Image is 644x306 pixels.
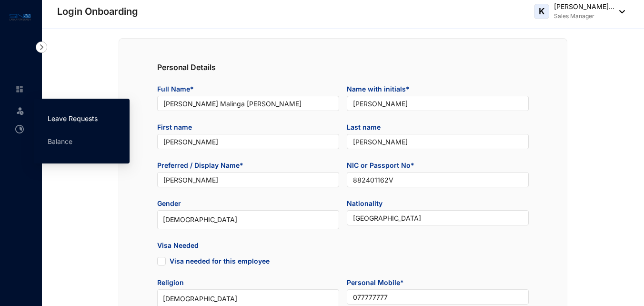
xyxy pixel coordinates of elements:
span: Christianity [163,292,333,306]
input: Enter Nationality [347,210,529,225]
p: Sales Manager [554,11,614,21]
li: Home [8,80,30,99]
p: Personal Details [157,61,529,73]
span: Religion [157,278,339,289]
a: Balance [48,137,72,145]
span: NIC or Passport No* [347,161,529,172]
input: Enter display name [157,172,339,187]
input: Enter mobile number [347,289,529,305]
span: Nationality [347,199,529,210]
img: logo [10,11,31,22]
span: K [539,7,545,16]
li: Time Attendance [8,120,30,139]
input: Enter NIC/passport number [347,172,529,187]
span: Visa needed for this employee [170,257,270,267]
span: Last name [347,122,529,134]
img: home-unselected.a29eae3204392db15eaf.svg [15,85,24,93]
img: time-attendance-unselected.8aad090b53826881fffb.svg [15,125,24,133]
span: Gender [157,199,339,210]
img: nav-icon-right.af6afadce00d159da59955279c43614e.svg [36,41,47,53]
span: First name [157,122,339,134]
p: Login Onboarding [57,5,138,18]
span: Visa Needed [157,241,339,252]
span: Full Name* [157,84,339,96]
p: [PERSON_NAME]... [554,2,614,11]
a: Leave Requests [48,114,98,122]
input: Enter name with initials [347,96,529,111]
img: leave-unselected.2934df6273408c3f84d9.svg [15,106,25,115]
span: Name with initials* [347,84,529,96]
span: Visa needed for this employee [157,257,166,265]
input: Enter first name [157,134,339,149]
span: Preferred / Display Name* [157,161,339,172]
input: Enter last name [347,134,529,149]
input: Enter full name [157,96,339,111]
span: Personal Mobile* [347,278,529,289]
img: dropdown-black.8e83cc76930a90b1a4fdb6d089b7bf3a.svg [614,10,625,13]
span: Male [163,213,333,227]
